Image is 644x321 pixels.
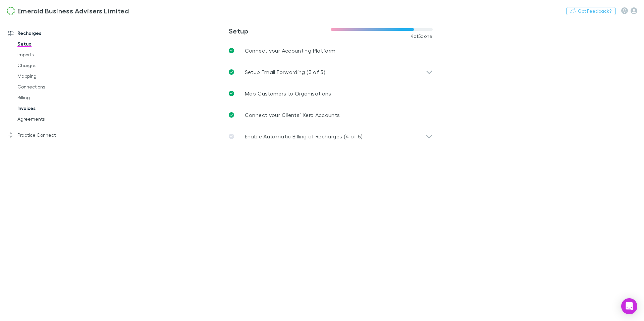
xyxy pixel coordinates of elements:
[223,61,438,83] div: Setup Email Forwarding (3 of 3)
[411,34,433,39] span: 4 of 5 done
[223,83,438,104] a: Map Customers to Organisations
[7,7,15,15] img: Emerald Business Advisers Limited's Logo
[11,103,86,114] a: Invoices
[245,111,340,119] p: Connect your Clients’ Xero Accounts
[223,126,438,147] div: Enable Automatic Billing of Recharges (4 of 5)
[245,132,363,140] p: Enable Automatic Billing of Recharges (4 of 5)
[3,3,133,19] a: Emerald Business Advisers Limited
[11,60,86,71] a: Charges
[245,68,325,76] p: Setup Email Forwarding (3 of 3)
[566,7,616,15] button: Got Feedback?
[11,49,86,60] a: Imports
[17,7,129,15] h3: Emerald Business Advisers Limited
[1,130,86,140] a: Practice Connect
[245,47,336,55] p: Connect your Accounting Platform
[11,81,86,92] a: Connections
[11,92,86,103] a: Billing
[223,40,438,61] a: Connect your Accounting Platform
[11,71,86,81] a: Mapping
[229,27,331,35] h3: Setup
[245,89,331,98] p: Map Customers to Organisations
[223,104,438,126] a: Connect your Clients’ Xero Accounts
[1,28,86,39] a: Recharges
[11,114,86,124] a: Agreements
[621,298,637,314] div: Open Intercom Messenger
[11,39,86,49] a: Setup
